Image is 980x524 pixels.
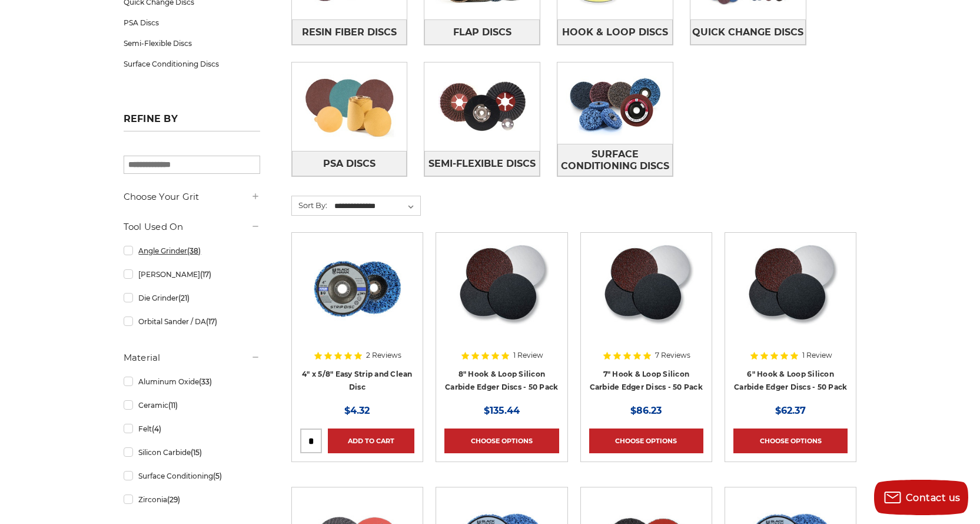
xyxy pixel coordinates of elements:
span: 1 Review [513,352,543,359]
a: Resin Fiber Discs [292,19,407,45]
label: Sort By: [292,196,327,214]
img: Silicon Carbide 8" Hook & Loop Edger Discs [454,241,549,335]
span: 1 Review [802,352,832,359]
a: Choose Options [444,429,559,453]
span: (17) [206,317,217,326]
a: Angle Grinder [124,240,260,261]
h5: Material [124,351,260,365]
a: 4" x 5/8" Easy Strip and Clean Disc [302,370,413,392]
a: PSA Discs [124,12,260,33]
img: Silicon Carbide 6" Hook & Loop Edger Discs [743,241,838,335]
span: Semi-Flexible Discs [428,154,536,174]
a: 7" Hook & Loop Silicon Carbide Edger Discs - 50 Pack [590,370,703,392]
button: Contact us [874,480,968,515]
a: Ceramic [124,395,260,416]
a: Semi-Flexible Discs [124,33,260,54]
a: 8" Hook & Loop Silicon Carbide Edger Discs - 50 Pack [445,370,558,392]
h5: Choose Your Grit [124,190,260,204]
a: Silicon Carbide 8" Hook & Loop Edger Discs [444,241,559,355]
img: Surface Conditioning Discs [557,62,673,144]
img: 4" x 5/8" easy strip and clean discs [310,241,404,335]
span: PSA Discs [323,154,376,174]
select: Sort By: [333,197,420,215]
span: Flap Discs [453,22,511,42]
span: (11) [168,401,178,410]
a: Zirconia [124,489,260,510]
span: (29) [167,495,180,504]
span: (17) [200,270,211,279]
a: Surface Conditioning [124,466,260,486]
a: Surface Conditioning Discs [557,144,673,176]
span: Contact us [906,492,961,503]
span: (38) [187,246,201,255]
span: $135.44 [484,405,520,416]
span: Hook & Loop Discs [562,22,668,42]
a: Felt [124,418,260,439]
span: (4) [152,424,161,433]
a: 4" x 5/8" easy strip and clean discs [300,241,414,355]
a: PSA Discs [292,151,407,176]
h5: Tool Used On [124,220,260,234]
a: Silicon Carbide 7" Hook & Loop Edger Discs [589,241,703,355]
span: (5) [213,472,222,480]
a: Surface Conditioning Discs [124,54,260,74]
span: Surface Conditioning Discs [558,144,672,176]
img: Semi-Flexible Discs [424,66,540,147]
span: Resin Fiber Discs [302,22,397,42]
span: 2 Reviews [366,352,401,359]
span: $4.32 [344,405,370,416]
span: $86.23 [630,405,662,416]
h5: Refine by [124,113,260,131]
a: Choose Options [589,429,703,453]
span: (21) [178,294,190,302]
a: Hook & Loop Discs [557,19,673,45]
a: Orbital Sander / DA [124,311,260,332]
a: [PERSON_NAME] [124,264,260,285]
a: Aluminum Oxide [124,371,260,392]
a: Flap Discs [424,19,540,45]
a: Silicon Carbide [124,442,260,463]
span: (33) [199,377,212,386]
span: 7 Reviews [655,352,690,359]
a: Semi-Flexible Discs [424,151,540,176]
img: PSA Discs [292,66,407,147]
span: Quick Change Discs [692,22,803,42]
a: Silicon Carbide 6" Hook & Loop Edger Discs [733,241,848,355]
a: Die Grinder [124,288,260,308]
img: Silicon Carbide 7" Hook & Loop Edger Discs [599,241,694,335]
a: Choose Options [733,429,848,453]
a: 6" Hook & Loop Silicon Carbide Edger Discs - 50 Pack [734,370,847,392]
a: Quick Change Discs [690,19,806,45]
span: (15) [191,448,202,457]
a: Add to Cart [328,429,414,453]
span: $62.37 [775,405,806,416]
